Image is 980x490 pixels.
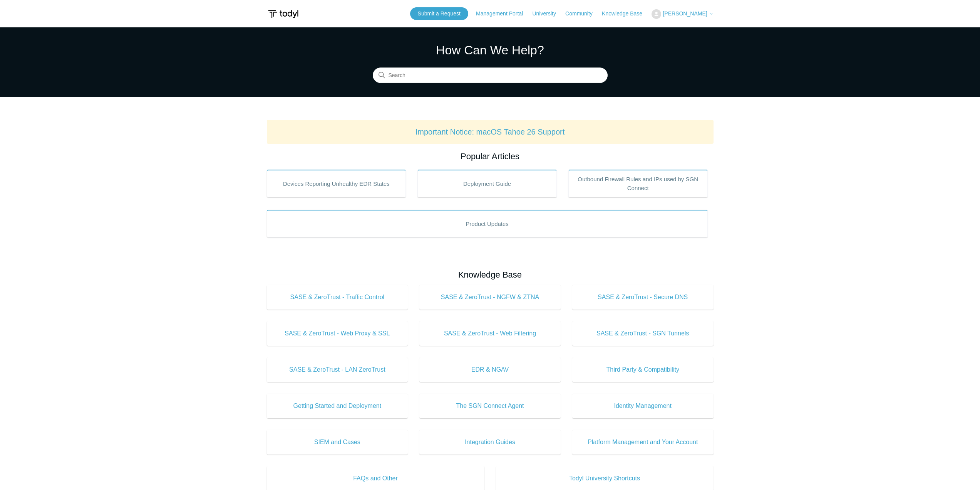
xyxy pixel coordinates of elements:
[373,41,608,59] h1: How Can We Help?
[267,7,300,21] img: Todyl Support Center Help Center home page
[419,321,561,346] a: SASE & ZeroTrust - Web Filtering
[410,7,468,20] a: Submit a Request
[602,10,650,18] a: Knowledge Base
[278,401,397,411] span: Getting Started and Deployment
[663,10,707,17] span: [PERSON_NAME]
[415,128,565,136] a: Important Notice: macOS Tahoe 26 Support
[267,357,408,382] a: SASE & ZeroTrust - LAN ZeroTrust
[267,321,408,346] a: SASE & ZeroTrust - Web Proxy & SSL
[532,10,563,18] a: University
[267,285,408,310] a: SASE & ZeroTrust - Traffic Control
[267,150,714,163] h2: Popular Articles
[278,438,397,447] span: SIEM and Cases
[572,321,714,346] a: SASE & ZeroTrust - SGN Tunnels
[431,401,549,411] span: The SGN Connect Agent
[267,430,408,455] a: SIEM and Cases
[476,10,531,18] a: Management Portal
[419,357,561,382] a: EDR & NGAV
[431,365,549,374] span: EDR & NGAV
[584,329,702,338] span: SASE & ZeroTrust - SGN Tunnels
[431,293,549,302] span: SASE & ZeroTrust - NGFW & ZTNA
[267,210,708,237] a: Product Updates
[572,357,714,382] a: Third Party & Compatibility
[584,365,702,374] span: Third Party & Compatibility
[568,170,708,197] a: Outbound Firewall Rules and IPs used by SGN Connect
[572,394,714,418] a: Identity Management
[584,401,702,411] span: Identity Management
[267,268,714,281] h2: Knowledge Base
[278,474,473,483] span: FAQs and Other
[267,394,408,418] a: Getting Started and Deployment
[373,68,608,83] input: Search
[278,365,397,374] span: SASE & ZeroTrust - LAN ZeroTrust
[565,10,600,18] a: Community
[267,170,406,197] a: Devices Reporting Unhealthy EDR States
[431,438,549,447] span: Integration Guides
[419,394,561,418] a: The SGN Connect Agent
[419,285,561,310] a: SASE & ZeroTrust - NGFW & ZTNA
[508,474,702,483] span: Todyl University Shortcuts
[584,293,702,302] span: SASE & ZeroTrust - Secure DNS
[417,170,557,197] a: Deployment Guide
[278,293,397,302] span: SASE & ZeroTrust - Traffic Control
[572,285,714,310] a: SASE & ZeroTrust - Secure DNS
[652,9,713,19] button: [PERSON_NAME]
[278,329,397,338] span: SASE & ZeroTrust - Web Proxy & SSL
[431,329,549,338] span: SASE & ZeroTrust - Web Filtering
[584,438,702,447] span: Platform Management and Your Account
[572,430,714,455] a: Platform Management and Your Account
[419,430,561,455] a: Integration Guides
